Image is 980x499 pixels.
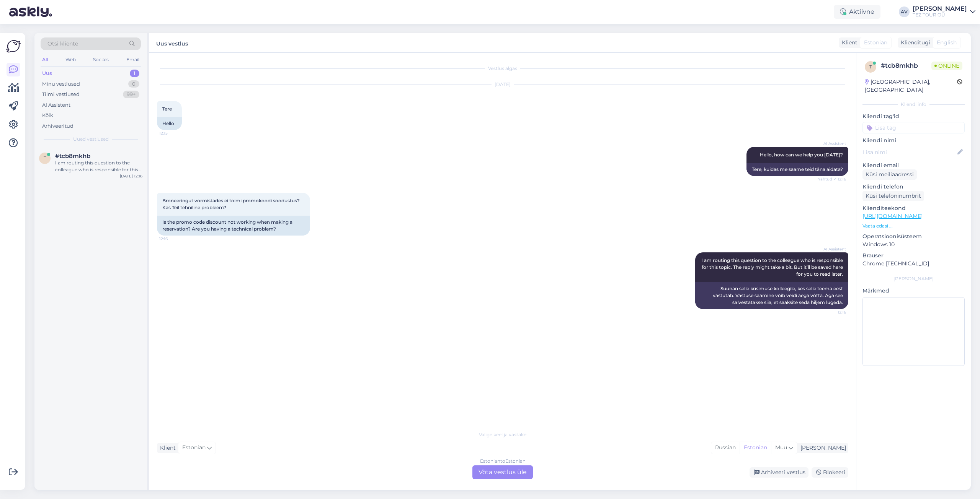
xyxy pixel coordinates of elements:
img: Askly Logo [6,39,21,54]
p: Kliendi telefon [862,183,965,191]
span: Estonian [864,39,887,47]
div: Vestlus algas [157,65,848,72]
div: Email [125,55,141,65]
div: Estonian to Estonian [480,458,526,465]
div: Suunan selle küsimuse kolleegile, kes selle teema eest vastutab. Vastuse saamine võib veidi aega ... [695,282,848,309]
span: Online [931,62,962,70]
div: [PERSON_NAME] [862,275,965,282]
span: Hello, how can we help you [DATE]? [760,152,843,158]
div: Küsi meiliaadressi [862,169,917,180]
span: Tere [162,106,172,112]
span: Broneeringut vormistades ei toimi promokoodi soodustus? Kas Teil tehniline probleem? [162,198,301,210]
div: Minu vestlused [42,80,80,88]
div: TEZ TOUR OÜ [913,12,967,18]
span: Uued vestlused [73,136,109,143]
div: AV [899,7,910,17]
p: Vaata edasi ... [862,223,965,229]
p: Märkmed [862,287,965,295]
div: Estonian [740,442,771,453]
div: Uus [42,70,52,77]
span: English [937,39,957,47]
div: [DATE] 12:16 [120,173,142,179]
span: Muu [775,444,787,451]
span: t [869,64,872,70]
span: Nähtud ✓ 12:16 [817,176,846,182]
p: Brauser [862,252,965,260]
div: Hello [157,117,182,130]
span: AI Assistent [817,141,846,146]
div: [DATE] [157,81,848,88]
div: Socials [91,55,110,65]
div: [PERSON_NAME] [797,444,846,452]
div: Russian [711,442,740,453]
p: Kliendi tag'id [862,112,965,120]
div: Kõik [42,112,53,119]
div: Klienditugi [898,39,930,47]
div: Arhiveeri vestlus [750,467,808,478]
span: Otsi kliente [47,40,78,48]
div: I am routing this question to the colleague who is responsible for this topic. The reply might ta... [55,159,142,173]
div: Blokeeri [812,467,848,478]
div: Küsi telefoninumbrit [862,191,924,201]
span: 12:16 [817,309,846,315]
div: 1 [130,70,139,77]
div: Is the promo code discount not working when making a reservation? Are you having a technical prob... [157,216,310,236]
p: Kliendi email [862,161,965,169]
div: Kliendi info [862,101,965,108]
p: Operatsioonisüsteem [862,232,965,241]
div: Klient [839,39,857,47]
a: [URL][DOMAIN_NAME] [862,213,923,219]
span: 12:15 [159,130,188,136]
span: Estonian [182,444,206,452]
div: 0 [128,80,139,88]
div: 99+ [123,91,139,98]
p: Chrome [TECHNICAL_ID] [862,260,965,268]
span: #tcb8mkhb [55,153,90,159]
label: Uus vestlus [156,37,188,48]
p: Kliendi nimi [862,137,965,145]
div: AI Assistent [42,101,70,109]
div: Klient [157,444,176,452]
div: Valige keel ja vastake [157,431,848,438]
input: Lisa tag [862,122,965,133]
span: I am routing this question to the colleague who is responsible for this topic. The reply might ta... [701,257,844,277]
span: 12:16 [159,236,188,242]
input: Lisa nimi [863,148,956,156]
div: Tere, kuidas me saame teid täna aidata? [746,163,848,176]
a: [PERSON_NAME]TEZ TOUR OÜ [913,6,975,18]
div: [PERSON_NAME] [913,6,967,12]
div: Arhiveeritud [42,122,73,130]
div: # tcb8mkhb [881,61,931,70]
div: Tiimi vestlused [42,91,80,98]
div: Web [64,55,77,65]
div: [GEOGRAPHIC_DATA], [GEOGRAPHIC_DATA] [865,78,957,94]
div: Aktiivne [834,5,880,19]
p: Klienditeekond [862,204,965,212]
span: AI Assistent [817,246,846,252]
p: Windows 10 [862,241,965,249]
div: All [41,55,49,65]
span: t [44,155,46,161]
div: Võta vestlus üle [472,465,533,479]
